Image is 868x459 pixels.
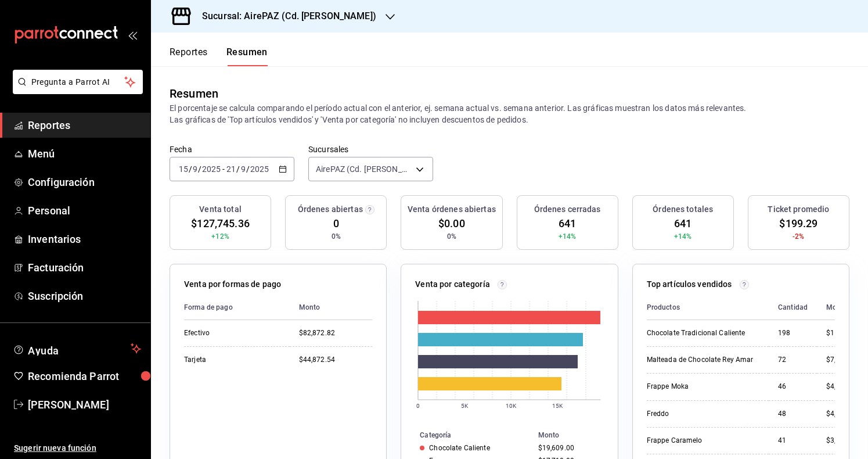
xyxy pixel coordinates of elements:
h3: Órdenes cerradas [534,203,601,216]
div: Resumen [170,85,218,102]
text: 10K [506,403,517,409]
span: Suscripción [28,288,141,304]
span: Reportes [28,117,141,133]
input: -- [240,164,246,174]
span: 0 [333,216,339,231]
th: Categoría [401,429,533,442]
span: Pregunta a Parrot AI [31,76,125,88]
input: -- [226,164,236,174]
h3: Venta total [199,203,241,216]
th: Monto [290,295,373,320]
h3: Órdenes abiertas [298,203,363,216]
h3: Órdenes totales [653,203,713,216]
span: -2% [793,231,804,242]
div: Malteada de Chocolate Rey Amar [647,355,759,365]
span: / [236,164,240,174]
div: 198 [778,328,808,338]
span: 0% [447,231,456,242]
button: Reportes [170,46,208,66]
th: Monto [817,295,862,320]
span: $0.00 [438,216,465,231]
div: 41 [778,436,808,446]
span: Facturación [28,260,141,275]
span: / [246,164,250,174]
div: navigation tabs [170,46,268,66]
div: Frappe Caramelo [647,436,759,446]
div: $4,025.00 [826,409,862,419]
div: $3,995.00 [826,436,862,446]
th: Productos [647,295,769,320]
input: -- [178,164,189,174]
span: - [222,164,225,174]
span: Personal [28,203,141,218]
div: 48 [778,409,808,419]
div: $11,927.00 [826,328,862,338]
div: Frappe Moka [647,382,759,392]
span: Sugerir nueva función [14,442,141,454]
span: AirePAZ (Cd. [PERSON_NAME]) [316,163,412,175]
text: 15K [552,403,563,409]
span: [PERSON_NAME] [28,397,141,413]
span: +14% [559,231,577,242]
th: Monto [534,429,618,442]
span: 641 [559,216,576,231]
span: / [198,164,201,174]
span: Inventarios [28,231,141,247]
button: open_drawer_menu [128,30,137,40]
p: Top artículos vendidos [647,278,732,291]
span: 0% [332,231,341,242]
div: $7,525.00 [826,355,862,365]
div: 46 [778,382,808,392]
label: Fecha [170,145,294,153]
h3: Venta órdenes abiertas [408,203,496,216]
div: Freddo [647,409,759,419]
div: $4,510.00 [826,382,862,392]
text: 5K [461,403,469,409]
span: Menú [28,146,141,162]
div: Chocolate Tradicional Caliente [647,328,759,338]
span: $127,745.36 [191,216,249,231]
span: $199.29 [779,216,817,231]
div: Chocolate Caliente [429,444,489,452]
div: Tarjeta [184,355,280,365]
th: Forma de pago [184,295,290,320]
div: $44,872.54 [299,355,373,365]
span: 641 [674,216,691,231]
p: Venta por formas de pago [184,278,281,291]
div: Efectivo [184,328,280,338]
h3: Sucursal: AirePAZ (Cd. [PERSON_NAME]) [193,9,376,23]
p: Venta por categoría [415,278,490,291]
input: -- [192,164,198,174]
span: +12% [211,231,229,242]
span: Configuración [28,174,141,190]
a: Pregunta a Parrot AI [8,84,143,96]
div: $82,872.82 [299,328,373,338]
text: 0 [416,403,420,409]
span: Ayuda [28,342,126,356]
div: $19,609.00 [538,444,599,452]
span: +14% [674,231,692,242]
h3: Ticket promedio [768,203,829,216]
label: Sucursales [308,145,433,153]
input: ---- [250,164,269,174]
p: El porcentaje se calcula comparando el período actual con el anterior, ej. semana actual vs. sema... [170,102,849,125]
th: Cantidad [769,295,817,320]
button: Pregunta a Parrot AI [13,70,143,94]
input: ---- [201,164,221,174]
span: / [189,164,192,174]
span: Recomienda Parrot [28,368,141,384]
div: 72 [778,355,808,365]
button: Resumen [226,46,268,66]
